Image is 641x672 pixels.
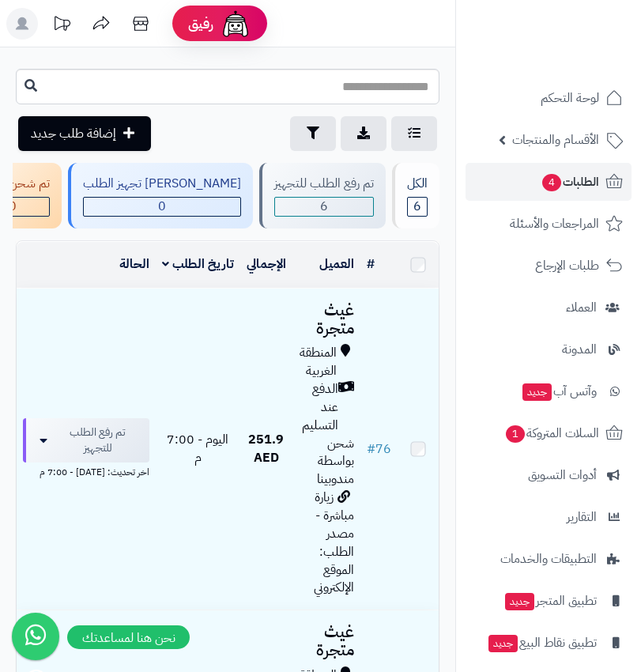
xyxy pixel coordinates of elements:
span: # [367,440,375,459]
a: تحديثات المنصة [42,8,81,43]
a: تطبيق نقاط البيعجديد [466,624,632,662]
a: [PERSON_NAME] تجهيز الطلب 0 [65,163,256,228]
span: تطبيق المتجر [503,590,597,612]
h3: غيث متجرة [299,301,354,338]
span: 1 [506,425,525,443]
a: طلبات الإرجاع [466,247,632,285]
span: جديد [488,635,518,652]
span: المنطقة الغربية [299,344,337,380]
div: [PERSON_NAME] تجهيز الطلب [83,175,241,193]
span: تم رفع الطلب للتجهيز [55,425,140,456]
span: تطبيق نقاط البيع [487,632,597,654]
span: السلات المتروكة [504,422,599,444]
span: شحن بواسطة مندوبينا [317,434,354,489]
span: الدفع عند التسليم [299,380,338,435]
a: العملاء [466,289,632,327]
span: التطبيقات والخدمات [500,548,597,570]
span: 6 [275,198,373,216]
span: أدوات التسويق [528,464,597,486]
a: السلات المتروكة1 [466,414,632,452]
a: أدوات التسويق [466,456,632,494]
span: 6 [408,198,427,216]
span: 251.9 AED [248,430,284,467]
span: جديد [505,593,534,610]
a: العميل [319,255,354,274]
a: المدونة [466,330,632,368]
div: اخر تحديث: [DATE] - 7:00 م [23,462,149,479]
span: الأقسام والمنتجات [512,129,599,151]
a: الكل6 [389,163,443,228]
a: المراجعات والأسئلة [466,205,632,243]
span: 0 [84,198,240,216]
span: المراجعات والأسئلة [510,213,599,235]
span: رفيق [188,14,213,33]
a: لوحة التحكم [466,79,632,117]
a: التطبيقات والخدمات [466,540,632,578]
span: وآتس آب [521,380,597,402]
img: logo-2.png [534,12,626,45]
span: زيارة مباشرة - مصدر الطلب: الموقع الإلكتروني [314,488,354,597]
span: اليوم - 7:00 م [167,430,228,467]
a: تطبيق المتجرجديد [466,582,632,620]
span: التقارير [567,506,597,528]
span: جديد [522,383,552,401]
span: المدونة [562,338,597,361]
span: لوحة التحكم [541,87,599,109]
a: وآتس آبجديد [466,372,632,410]
a: # [367,255,375,274]
a: إضافة طلب جديد [18,116,151,151]
a: تم رفع الطلب للتجهيز 6 [256,163,389,228]
span: طلبات الإرجاع [535,255,599,277]
a: تاريخ الطلب [162,255,234,274]
a: التقارير [466,498,632,536]
a: الحالة [119,255,149,274]
h3: غيث متجرة [299,623,354,659]
a: الطلبات4 [466,163,632,201]
span: إضافة طلب جديد [31,124,116,143]
a: #76 [367,440,391,459]
div: الكل [407,175,428,193]
a: الإجمالي [247,255,286,274]
div: تم رفع الطلب للتجهيز [274,175,374,193]
span: العملاء [566,296,597,319]
img: ai-face.png [220,8,251,40]
span: 4 [542,174,561,191]
span: الطلبات [541,171,599,193]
